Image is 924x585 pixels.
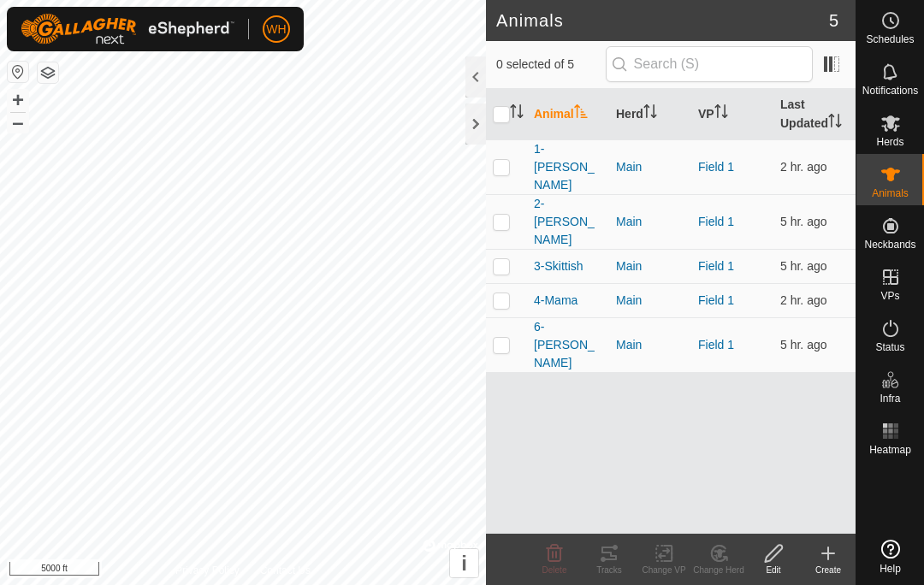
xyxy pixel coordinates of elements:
[875,342,904,352] span: Status
[864,239,915,250] span: Neckbands
[880,564,901,574] span: Help
[643,107,657,121] p-sorticon: Activate to sort
[780,215,827,228] span: Oct 6, 2025 at 1:51 PM
[534,292,577,310] span: 4-Mama
[534,140,602,194] span: 1-[PERSON_NAME]
[21,14,234,44] img: Gallagher Logo
[691,564,746,576] div: Change Herd
[542,565,567,575] span: Delete
[461,552,467,575] span: i
[780,293,827,307] span: Oct 6, 2025 at 4:31 PM
[534,195,602,249] span: 2-[PERSON_NAME]
[8,112,28,133] button: –
[714,107,728,121] p-sorticon: Activate to sort
[496,56,606,74] span: 0 selected of 5
[698,293,734,307] a: Field 1
[260,563,311,578] a: Contact Us
[866,34,914,44] span: Schedules
[869,445,911,455] span: Heatmap
[780,160,827,174] span: Oct 6, 2025 at 4:41 PM
[780,338,827,352] span: Oct 6, 2025 at 1:51 PM
[38,62,58,83] button: Map Layers
[828,116,842,130] p-sorticon: Activate to sort
[698,259,734,273] a: Field 1
[698,160,734,174] a: Field 1
[609,89,691,140] th: Herd
[534,318,602,372] span: 6-[PERSON_NAME]
[616,213,684,231] div: Main
[534,257,583,275] span: 3-Skittish
[698,215,734,228] a: Field 1
[801,564,856,576] div: Create
[606,46,813,82] input: Search (S)
[616,292,684,310] div: Main
[510,107,524,121] p-sorticon: Activate to sort
[8,90,28,110] button: +
[876,137,903,147] span: Herds
[616,257,684,275] div: Main
[637,564,691,576] div: Change VP
[773,89,856,140] th: Last Updated
[582,564,637,576] div: Tracks
[698,338,734,352] a: Field 1
[691,89,773,140] th: VP
[856,533,924,581] a: Help
[746,564,801,576] div: Edit
[266,21,286,38] span: WH
[829,8,838,33] span: 5
[496,10,829,31] h2: Animals
[8,62,28,82] button: Reset Map
[175,563,240,578] a: Privacy Policy
[872,188,909,198] span: Animals
[450,549,478,577] button: i
[616,158,684,176] div: Main
[574,107,588,121] p-sorticon: Activate to sort
[880,291,899,301] span: VPs
[780,259,827,273] span: Oct 6, 2025 at 1:51 PM
[880,393,900,404] span: Infra
[527,89,609,140] th: Animal
[862,86,918,96] span: Notifications
[616,336,684,354] div: Main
